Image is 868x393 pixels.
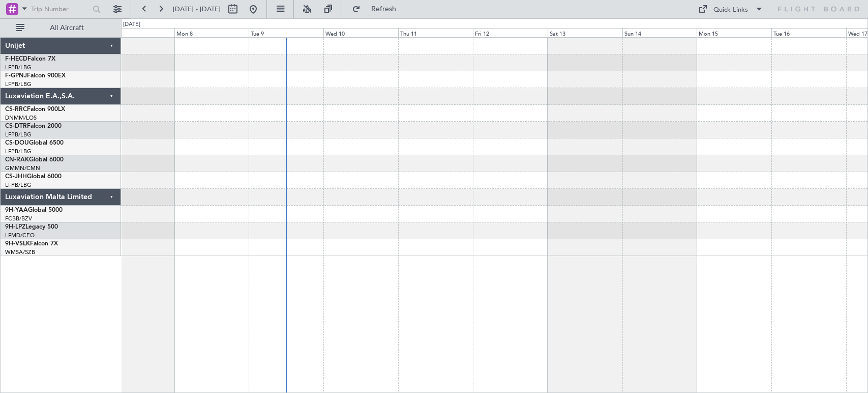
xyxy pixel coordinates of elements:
a: LFPB/LBG [5,131,32,138]
a: WMSA/SZB [5,248,35,256]
a: CS-DTRFalcon 2000 [5,123,62,129]
div: Sat 13 [548,28,622,37]
div: Mon 15 [697,28,771,37]
div: Thu 11 [398,28,473,37]
span: CS-RRC [5,106,27,113]
span: CS-JHH [5,174,27,180]
a: LFPB/LBG [5,148,32,155]
a: CN-RAKGlobal 6000 [5,157,64,163]
a: F-HECDFalcon 7X [5,56,55,62]
a: 9H-LPZLegacy 500 [5,224,58,230]
div: Tue 9 [249,28,323,37]
span: [DATE] - [DATE] [173,5,221,14]
a: FCBB/BZV [5,215,32,222]
a: LFMD/CEQ [5,232,35,239]
a: CS-DOUGlobal 6500 [5,140,64,146]
span: CS-DOU [5,140,29,146]
a: 9H-VSLKFalcon 7X [5,241,58,247]
div: Sun 7 [100,28,174,37]
a: F-GPNJFalcon 900EX [5,73,66,79]
a: LFPB/LBG [5,80,32,88]
a: 9H-YAAGlobal 5000 [5,207,63,213]
button: Quick Links [693,1,768,17]
span: All Aircraft [26,24,107,32]
span: CS-DTR [5,123,27,129]
span: F-GPNJ [5,73,27,79]
div: Tue 16 [771,28,846,37]
a: CS-RRCFalcon 900LX [5,106,65,113]
div: Wed 10 [323,28,398,37]
div: Fri 12 [473,28,548,37]
a: LFPB/LBG [5,64,32,71]
div: [DATE] [123,20,140,29]
div: Mon 8 [174,28,249,37]
span: 9H-VSLK [5,241,30,247]
button: Refresh [347,1,408,17]
a: DNMM/LOS [5,114,37,122]
a: LFPB/LBG [5,181,32,189]
span: 9H-YAA [5,207,28,213]
span: CN-RAK [5,157,29,163]
span: Refresh [363,6,405,13]
div: Quick Links [713,5,748,15]
span: 9H-LPZ [5,224,25,230]
span: F-HECD [5,56,27,62]
button: All Aircraft [11,20,110,36]
a: CS-JHHGlobal 6000 [5,174,62,180]
a: GMMN/CMN [5,164,40,172]
input: Trip Number [31,2,89,17]
div: Sun 14 [622,28,697,37]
